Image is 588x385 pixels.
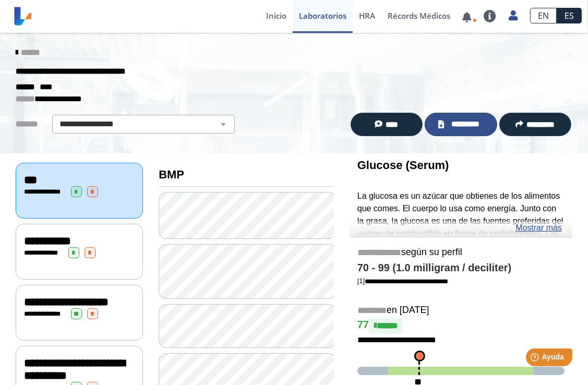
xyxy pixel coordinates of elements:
[359,10,375,21] span: HRA
[357,190,565,315] p: La glucosa es un azúcar que obtienes de los alimentos que comes. El cuerpo lo usa como energía. J...
[357,247,565,259] h5: según su perfil
[557,8,582,23] a: ES
[357,305,565,317] h5: en [DATE]
[495,344,577,374] iframe: Help widget launcher
[357,277,448,285] a: [1]
[530,8,557,23] a: EN
[159,168,184,181] b: BMP
[515,222,562,234] a: Mostrar más
[357,318,565,334] h4: 77
[357,159,449,172] b: Glucose (Serum)
[357,262,565,274] h4: 70 - 99 (1.0 milligram / deciliter)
